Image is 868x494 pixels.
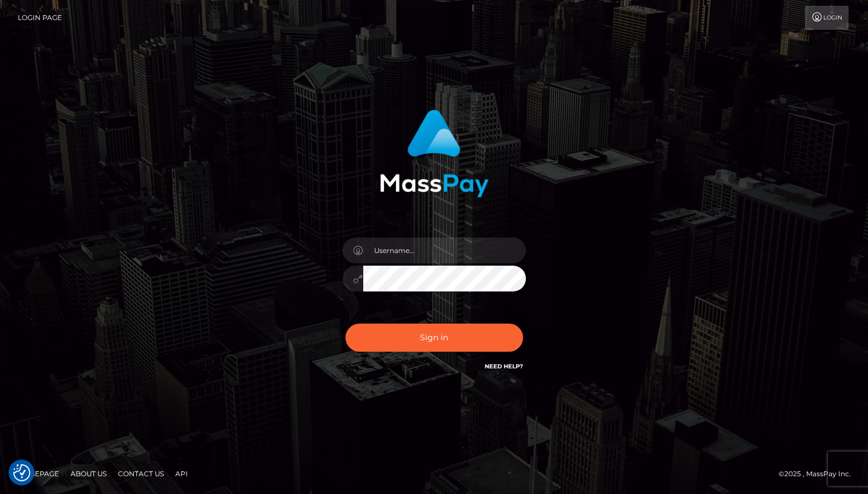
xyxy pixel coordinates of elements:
a: Login [805,6,849,30]
a: API [171,465,193,483]
a: About Us [66,465,111,483]
a: Contact Us [113,465,168,483]
button: Sign in [345,324,523,352]
a: Login Page [18,6,62,30]
div: © 2025 , MassPay Inc. [779,468,859,480]
a: Need Help? [485,363,523,370]
input: Username... [363,238,526,263]
button: Consent Preferences [13,464,30,481]
img: MassPay Login [380,110,489,197]
img: Revisit consent button [13,464,30,481]
a: Homepage [13,465,64,483]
